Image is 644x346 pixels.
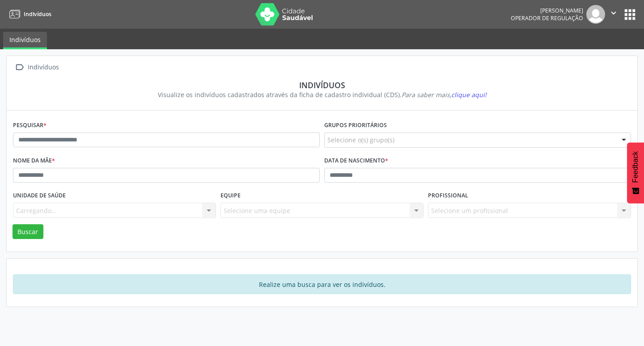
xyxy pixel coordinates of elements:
label: Equipe [220,189,241,203]
button:  [605,5,622,24]
button: Buscar [13,224,43,239]
label: Data de nascimento [324,154,388,168]
i:  [13,61,26,74]
i:  [609,8,619,18]
span: Indivíduos [24,10,51,18]
img: img [586,5,605,24]
a: Indivíduos [3,32,47,49]
a:  Indivíduos [13,61,60,74]
div: Indivíduos [19,80,625,90]
div: [PERSON_NAME] [511,7,583,14]
label: Grupos prioritários [324,119,387,132]
span: Selecione o(s) grupo(s) [327,135,394,145]
div: Indivíduos [26,61,60,74]
button: Feedback - Mostrar pesquisa [627,142,644,203]
div: Visualize os indivíduos cadastrados através da ficha de cadastro individual (CDS). [19,90,625,99]
span: Feedback [631,151,640,183]
span: clique aqui! [451,90,487,99]
div: Realize uma busca para ver os indivíduos. [13,274,631,294]
label: Pesquisar [13,119,47,132]
i: Para saber mais, [402,90,487,99]
span: Operador de regulação [511,14,583,22]
label: Unidade de saúde [13,189,66,203]
button: apps [622,7,638,22]
label: Profissional [428,189,468,203]
a: Indivíduos [6,7,51,21]
label: Nome da mãe [13,154,55,168]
